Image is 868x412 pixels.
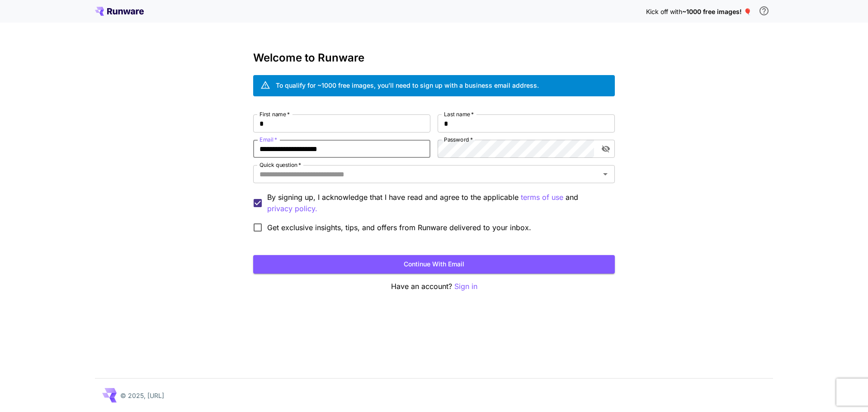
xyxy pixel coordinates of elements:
[253,281,615,292] p: Have an account?
[276,81,539,90] div: To qualify for ~1000 free images, you’ll need to sign up with a business email address.
[253,255,615,274] button: Continue with email
[267,222,531,233] span: Get exclusive insights, tips, and offers from Runware delivered to your inbox.
[521,192,563,203] p: terms of use
[646,8,682,15] span: Kick off with
[253,52,615,64] h3: Welcome to Runware
[120,391,164,400] p: © 2025, [URL]
[259,110,290,118] label: First name
[755,2,773,20] button: In order to qualify for free credit, you need to sign up with a business email address and click ...
[267,203,317,214] p: privacy policy.
[521,192,563,203] button: By signing up, I acknowledge that I have read and agree to the applicable and privacy policy.
[598,141,614,157] button: toggle password visibility
[454,281,477,292] button: Sign in
[444,110,474,118] label: Last name
[599,168,612,180] button: Open
[682,8,751,15] span: ~1000 free images! 🎈
[259,161,301,169] label: Quick question
[267,203,317,214] button: By signing up, I acknowledge that I have read and agree to the applicable terms of use and
[259,136,277,143] label: Email
[267,192,608,214] p: By signing up, I acknowledge that I have read and agree to the applicable and
[444,136,473,143] label: Password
